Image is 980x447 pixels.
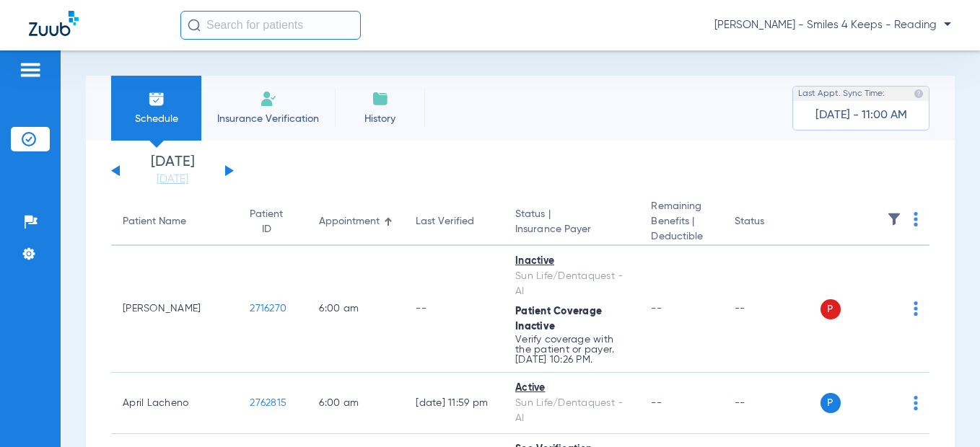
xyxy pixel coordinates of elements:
td: -- [404,246,504,373]
img: Manual Insurance Verification [260,90,277,107]
li: [DATE] [129,155,216,187]
span: P [821,393,841,413]
span: Last Appt. Sync Time: [798,87,885,101]
span: Insurance Payer [515,222,628,237]
td: [PERSON_NAME] [111,246,238,373]
span: 2716270 [250,304,286,314]
img: Zuub Logo [29,11,79,36]
div: Inactive [515,254,628,269]
p: Verify coverage with the patient or payer. [DATE] 10:26 PM. [515,335,628,365]
div: Patient Name [123,214,186,229]
span: P [821,299,841,319]
div: Last Verified [416,214,492,229]
a: [DATE] [129,172,216,187]
div: Patient Name [123,214,227,229]
span: -- [651,304,662,314]
div: Appointment [319,214,393,229]
img: filter.svg [887,212,901,226]
img: last sync help info [914,89,924,99]
span: -- [651,398,662,408]
th: Status [723,199,821,246]
div: Appointment [319,214,380,229]
span: 2762815 [250,398,286,408]
img: History [372,90,389,107]
th: Remaining Benefits | [639,199,722,246]
span: Deductible [651,229,711,244]
span: [DATE] - 11:00 AM [815,108,907,123]
img: hamburger-icon [19,61,42,79]
span: Patient Coverage Inactive [515,306,602,332]
div: Patient ID [250,207,296,237]
td: [DATE] 11:59 PM [404,373,504,434]
td: 6:00 AM [307,246,404,373]
th: Status | [504,199,639,246]
span: Schedule [122,112,191,126]
div: Patient ID [250,207,283,237]
div: Sun Life/Dentaquest - AI [515,396,628,426]
img: group-dot-blue.svg [914,212,918,226]
td: 6:00 AM [307,373,404,434]
img: Schedule [148,90,165,107]
div: Active [515,381,628,396]
td: -- [723,373,821,434]
div: Last Verified [416,214,474,229]
span: [PERSON_NAME] - Smiles 4 Keeps - Reading [714,18,951,32]
input: Search for patients [180,11,361,40]
td: -- [723,246,821,373]
iframe: Chat Widget [908,378,980,447]
td: April Lacheno [111,373,238,434]
img: Search Icon [188,19,201,32]
span: History [346,112,414,126]
div: Sun Life/Dentaquest - AI [515,269,628,299]
img: group-dot-blue.svg [914,301,918,316]
span: Insurance Verification [212,112,324,126]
